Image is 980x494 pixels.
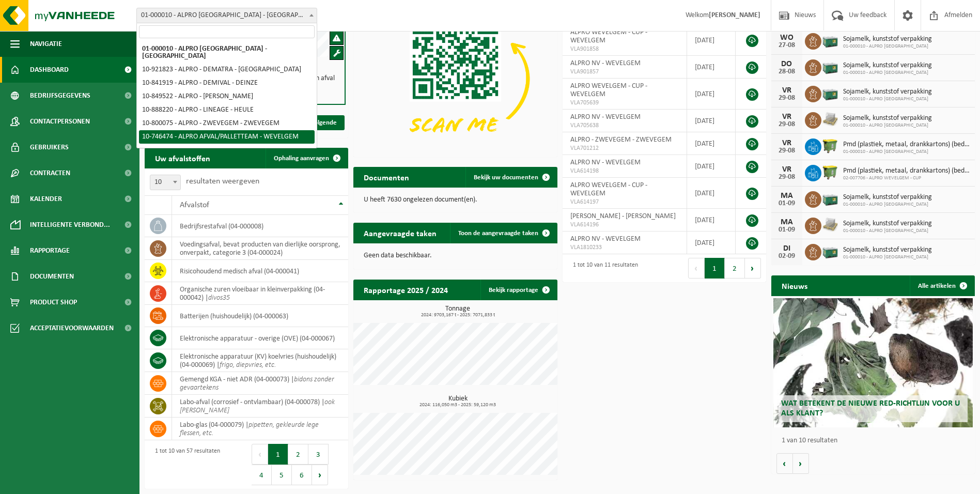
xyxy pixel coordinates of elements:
span: Pmd (plastiek, metaal, drankkartons) (bedrijven) [843,167,970,175]
td: gemengd KGA - niet ADR (04-000073) | [172,372,348,395]
li: 10-841919 - ALPRO - DEMIVAL - DEINZE [139,76,315,90]
td: labo-glas (04-000079) | [172,418,348,440]
i: frigo, diepvries, etc. [220,361,276,369]
img: PB-LB-0680-HPE-GN-01 [821,242,839,260]
span: ALPRO WEVELGEM - CUP - WEVELGEM [570,181,647,197]
button: 1 [268,444,288,465]
i: ook [PERSON_NAME] [180,398,335,414]
span: Ophaling aanvragen [274,155,329,162]
img: WB-1100-HPE-GN-50 [821,163,839,181]
td: labo-afval (corrosief - ontvlambaar) (04-000078) | [172,395,348,418]
p: 1 van 10 resultaten [782,437,970,444]
span: ALPRO WEVELGEM - CUP - WEVELGEM [570,28,647,44]
span: 01-000010 - ALPRO [GEOGRAPHIC_DATA] [843,122,932,129]
span: Sojamelk, kunststof verpakking [843,35,932,43]
button: 1 [705,258,725,279]
div: 02-09 [776,253,797,260]
div: MA [776,192,797,200]
td: [DATE] [687,56,736,79]
i: pipetten, gekleurde lege flessen, etc. [180,421,319,437]
span: Toon de aangevraagde taken [458,230,538,237]
button: 2 [288,444,308,465]
span: VLA614197 [570,198,679,206]
label: resultaten weergeven [186,177,259,186]
div: 1 tot 10 van 11 resultaten [568,257,638,280]
button: Previous [688,258,705,279]
span: Documenten [30,264,74,289]
td: elektronische apparatuur (KV) koelvries (huishoudelijk) (04-000069) | [172,349,348,372]
span: VLA614196 [570,221,679,229]
td: [DATE] [687,231,736,254]
td: batterijen (huishoudelijk) (04-000063) [172,305,348,327]
a: Wat betekent de nieuwe RED-richtlijn voor u als klant? [773,298,973,427]
span: VLA901857 [570,68,679,76]
td: elektronische apparatuur - overige (OVE) (04-000067) [172,327,348,349]
span: Sojamelk, kunststof verpakking [843,246,932,254]
span: Sojamelk, kunststof verpakking [843,61,932,70]
img: PB-LB-0680-HPE-GN-01 [821,84,839,102]
a: Alle artikelen [910,275,974,296]
p: Geen data beschikbaar. [364,252,547,259]
i: bidons zonder gevaartekens [180,376,334,392]
span: Bekijk uw documenten [474,174,538,181]
div: 1 tot 10 van 57 resultaten [150,443,220,486]
button: 3 [308,444,329,465]
h2: Rapportage 2025 / 2024 [353,280,458,300]
div: 01-09 [776,226,797,234]
button: Next [312,465,328,485]
td: [DATE] [687,79,736,110]
img: PB-LB-0680-HPE-GN-01 [821,32,839,49]
div: VR [776,139,797,147]
img: Download de VHEPlus App [353,2,557,155]
div: VR [776,165,797,174]
button: Vorige [776,453,793,474]
button: 6 [292,465,312,485]
div: 28-08 [776,68,797,75]
span: Navigatie [30,31,62,57]
div: 29-08 [776,95,797,102]
i: divos35 [208,294,230,302]
span: ALPRO WEVELGEM - CUP - WEVELGEM [570,82,647,98]
span: VLA705638 [570,121,679,130]
td: risicohoudend medisch afval (04-000041) [172,260,348,282]
span: Sojamelk, kunststof verpakking [843,193,932,202]
td: organische zuren vloeibaar in kleinverpakking (04-000042) | [172,282,348,305]
span: Sojamelk, kunststof verpakking [843,220,932,228]
div: WO [776,34,797,42]
td: [DATE] [687,132,736,155]
span: Acceptatievoorwaarden [30,315,114,341]
li: 10-921823 - ALPRO - DEMATRA - [GEOGRAPHIC_DATA] [139,63,315,76]
span: 2024: 116,050 m3 - 2025: 59,120 m3 [359,403,557,408]
span: VLA614198 [570,167,679,175]
span: Kalender [30,186,62,212]
td: voedingsafval, bevat producten van dierlijke oorsprong, onverpakt, categorie 3 (04-000024) [172,237,348,260]
button: Next [745,258,761,279]
li: 10-746474 - ALPRO AFVAL/PALLETTEAM - WEVELGEM [139,130,315,144]
span: [PERSON_NAME] - [PERSON_NAME] [570,212,676,220]
span: ALPRO NV - WEVELGEM [570,235,641,243]
span: Wat betekent de nieuwe RED-richtlijn voor u als klant? [781,399,960,418]
span: 01-000010 - ALPRO NV - WEVELGEM [137,8,317,23]
span: Contactpersonen [30,109,90,134]
span: Rapportage [30,238,70,264]
span: 02-007706 - ALPRO WEVELGEM - CUP [843,175,970,181]
h2: Aangevraagde taken [353,223,447,243]
td: [DATE] [687,110,736,132]
div: DO [776,60,797,68]
span: ALPRO - ZWEVEGEM - ZWEVEGEM [570,136,672,144]
span: ALPRO NV - WEVELGEM [570,59,641,67]
h2: Documenten [353,167,419,187]
span: 10 [150,175,180,190]
img: PB-LB-0680-HPE-GN-01 [821,190,839,207]
span: 01-000010 - ALPRO [GEOGRAPHIC_DATA] [843,96,932,102]
button: Volgende [793,453,809,474]
h2: Uw afvalstoffen [145,148,221,168]
span: 01-000010 - ALPRO [GEOGRAPHIC_DATA] [843,202,932,208]
li: 10-849522 - ALPRO - [PERSON_NAME] [139,90,315,103]
strong: [PERSON_NAME] [709,11,760,19]
button: 5 [272,465,292,485]
img: LP-PA-00000-WDN-11 [821,216,839,234]
h3: Kubiek [359,395,557,408]
span: Afvalstof [180,201,209,209]
h3: Tonnage [359,305,557,318]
